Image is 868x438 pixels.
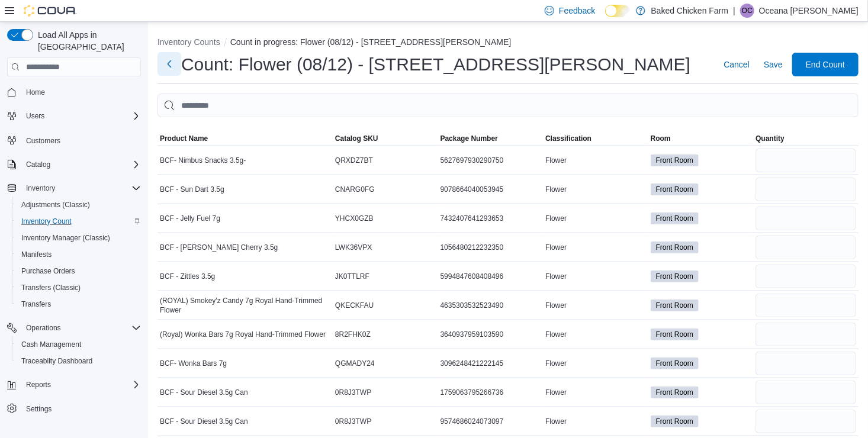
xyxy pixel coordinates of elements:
span: Front Room [656,213,693,224]
div: 9574686024073097 [438,414,544,429]
button: Reports [21,378,56,392]
span: Dark Mode [605,17,606,18]
span: Front Room [651,299,699,311]
div: 3640937959103590 [438,327,544,342]
span: 0R8J3TWP [335,417,371,426]
span: Home [26,88,45,97]
span: Front Room [651,154,699,166]
span: Catalog [26,160,50,169]
button: Inventory Count [12,213,146,230]
input: Dark Mode [605,5,630,17]
button: Home [2,83,146,101]
span: BCF - [PERSON_NAME] Cherry 3.5g [160,243,278,252]
span: OC [742,4,753,18]
span: Flower [545,330,567,339]
button: Inventory Counts [157,37,220,47]
span: Cash Management [21,340,81,349]
a: Traceabilty Dashboard [17,354,97,368]
span: BCF - Jelly Fuel 7g [160,214,220,223]
span: Inventory [21,181,141,195]
span: End Count [806,59,845,70]
a: Transfers [17,297,56,311]
span: CNARG0FG [335,185,375,194]
span: Inventory Count [17,214,141,228]
span: (ROYAL) Smokey'z Candy 7g Royal Hand-Trimmed Flower [160,296,330,315]
span: Traceabilty Dashboard [21,356,92,366]
button: Inventory Manager (Classic) [12,230,146,246]
span: Purchase Orders [17,264,141,278]
button: Transfers [12,296,146,313]
span: Front Room [656,184,693,195]
span: Quantity [756,134,785,143]
button: Customers [2,131,146,149]
span: Classification [545,134,591,143]
button: Operations [21,321,66,335]
div: 5627697930290750 [438,153,544,168]
a: Purchase Orders [17,264,80,278]
span: Reports [21,378,141,392]
button: Catalog SKU [333,131,438,146]
h1: Count: Flower (08/12) - [STREET_ADDRESS][PERSON_NAME] [181,53,690,76]
span: Customers [21,133,141,147]
span: Front Room [656,271,693,282]
a: Inventory Manager (Classic) [17,231,115,245]
span: JK0TTLRF [335,272,369,281]
span: Manifests [21,250,52,259]
span: Flower [545,156,567,165]
p: Oceana [PERSON_NAME] [759,4,859,18]
a: Inventory Count [17,214,76,228]
a: Customers [21,134,65,148]
div: 7432407641293653 [438,211,544,226]
span: Flower [545,388,567,397]
span: Users [21,109,141,123]
button: Adjustments (Classic) [12,197,146,213]
span: Product Name [160,134,208,143]
p: | [733,4,735,18]
span: BCF - Sun Dart 3.5g [160,185,224,194]
button: Users [21,109,49,123]
span: Front Room [656,242,693,253]
div: 1759063795266736 [438,385,544,400]
span: Transfers (Classic) [21,283,81,292]
button: Product Name [157,131,333,146]
button: Operations [2,320,146,336]
img: Cova [24,5,77,17]
span: BCF - Sour Diesel 3.5g Can [160,417,248,426]
button: Classification [543,131,648,146]
span: Load All Apps in [GEOGRAPHIC_DATA] [33,29,141,53]
span: Catalog SKU [335,134,378,143]
span: Transfers [17,297,141,311]
span: Home [21,85,141,99]
div: 9078664040053945 [438,182,544,197]
div: 4635303532523490 [438,298,544,313]
span: Front Room [656,416,693,427]
span: Feedback [559,5,595,17]
span: Front Room [651,212,699,224]
a: Home [21,85,50,99]
a: Cash Management [17,337,86,352]
span: Traceabilty Dashboard [17,354,141,368]
span: QRXDZ7BT [335,156,373,165]
span: Front Room [651,358,699,369]
span: (Royal) Wonka Bars 7g Royal Hand-Trimmed Flower [160,330,326,339]
span: Save [764,59,783,70]
button: Transfers (Classic) [12,279,146,296]
button: Manifests [12,246,146,263]
span: Inventory [26,183,55,193]
a: Manifests [17,247,56,262]
button: Users [2,108,146,124]
span: QKECKFAU [335,301,374,310]
span: Purchase Orders [21,266,75,276]
span: Reports [26,380,51,389]
span: Package Number [441,134,498,143]
a: Settings [21,402,56,416]
span: Front Room [656,358,693,369]
span: Adjustments (Classic) [17,198,141,212]
div: 3096248421222145 [438,356,544,371]
a: Adjustments (Classic) [17,198,95,212]
span: YHCX0GZB [335,214,374,223]
div: 1056480212232350 [438,240,544,255]
span: Front Room [651,241,699,253]
div: Oceana Castro [740,4,754,18]
span: 8R2FHK0Z [335,330,371,339]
